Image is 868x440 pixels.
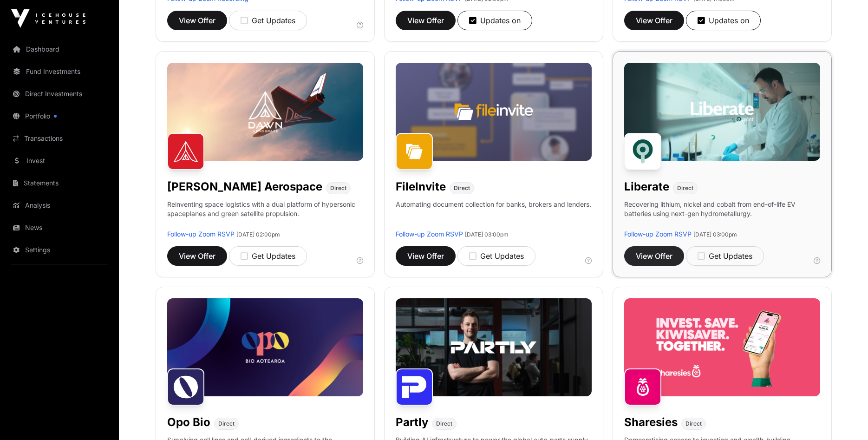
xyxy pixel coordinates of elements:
[624,298,820,396] img: Sharesies-Banner.jpg
[11,9,85,28] img: Icehouse Ventures Logo
[436,420,452,427] span: Direct
[229,11,307,30] button: Get Updates
[624,415,678,430] h1: Sharesies
[167,11,227,30] button: View Offer
[179,250,215,262] span: View Offer
[229,246,307,266] button: Get Updates
[636,15,672,26] span: View Offer
[396,246,456,266] button: View Offer
[457,11,532,30] button: Updates on
[167,179,322,194] h1: [PERSON_NAME] Aerospace
[7,84,111,104] a: Direct Investments
[241,250,295,262] div: Get Updates
[686,246,764,266] button: Get Updates
[167,246,227,266] button: View Offer
[677,184,693,192] span: Direct
[167,200,363,230] p: Reinventing space logistics with a dual platform of hypersonic spaceplanes and green satellite pr...
[7,106,111,126] a: Portfolio
[396,63,592,161] img: File-Invite-Banner.jpg
[396,200,591,230] p: Automating document collection for banks, brokers and lenders.
[396,133,433,170] img: FileInvite
[465,231,509,238] span: [DATE] 03:00pm
[167,415,210,430] h1: Opo Bio
[624,179,669,194] h1: Liberate
[7,151,111,171] a: Invest
[7,173,111,193] a: Statements
[396,298,592,396] img: Partly-Banner.jpg
[396,11,456,30] button: View Offer
[407,15,444,26] span: View Offer
[457,246,535,266] button: Get Updates
[454,184,470,192] span: Direct
[693,231,737,238] span: [DATE] 03:00pm
[7,217,111,238] a: News
[7,240,111,260] a: Settings
[167,63,363,161] img: Dawn-Banner.jpg
[167,133,204,170] img: Dawn Aerospace
[624,246,684,266] button: View Offer
[624,11,684,30] button: View Offer
[469,250,524,262] div: Get Updates
[636,250,672,262] span: View Offer
[7,39,111,59] a: Dashboard
[396,179,446,194] h1: FileInvite
[236,231,280,238] span: [DATE] 02:00pm
[179,15,215,26] span: View Offer
[624,230,692,238] a: Follow-up Zoom RSVP
[624,200,820,230] p: Recovering lithium, nickel and cobalt from end-of-life EV batteries using next-gen hydrometallurgy.
[7,195,111,216] a: Analysis
[469,15,521,26] div: Updates on
[396,230,463,238] a: Follow-up Zoom RSVP
[167,230,235,238] a: Follow-up Zoom RSVP
[407,250,444,262] span: View Offer
[218,420,235,427] span: Direct
[624,63,820,161] img: Liberate-Banner.jpg
[7,128,111,149] a: Transactions
[7,61,111,82] a: Fund Investments
[686,11,761,30] button: Updates on
[624,133,661,170] img: Liberate
[685,420,702,427] span: Direct
[396,368,433,406] img: Partly
[330,184,346,192] span: Direct
[396,415,428,430] h1: Partly
[241,15,295,26] div: Get Updates
[167,368,204,406] img: Opo Bio
[167,298,363,396] img: Opo-Bio-Banner.jpg
[698,250,752,262] div: Get Updates
[822,395,868,440] iframe: Chat Widget
[624,368,661,406] img: Sharesies
[698,15,749,26] div: Updates on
